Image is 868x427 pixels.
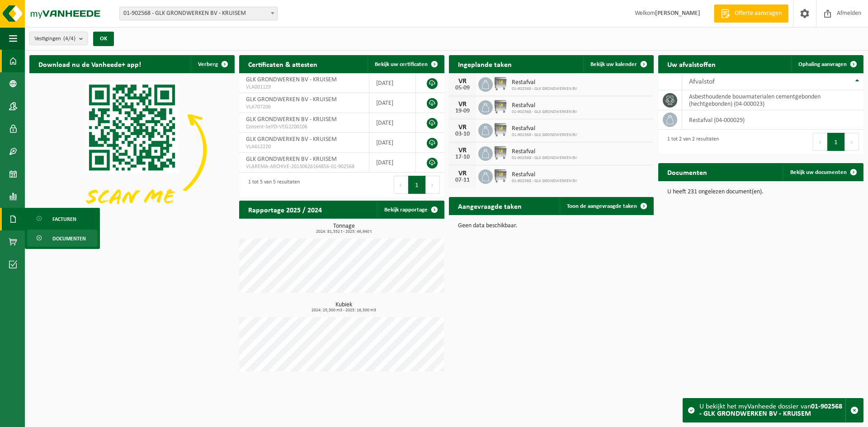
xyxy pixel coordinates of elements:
[375,61,428,67] span: Bekijk uw certificaten
[512,102,577,109] span: Restafval
[453,85,472,91] div: 05-09
[560,197,653,215] a: Toon de aangevraagde taken
[791,55,863,73] a: Ophaling aanvragen
[246,123,362,131] span: Consent-SelfD-VEG2200106
[512,79,577,86] span: Restafval
[369,153,416,173] td: [DATE]
[567,203,637,209] span: Toon de aangevraagde taken
[426,176,440,194] button: Next
[246,143,362,150] span: VLA612220
[512,171,577,178] span: Restafval
[369,73,416,93] td: [DATE]
[449,55,521,73] h2: Ingeplande taken
[453,147,472,154] div: VR
[239,55,326,73] h2: Certificaten & attesten
[246,96,337,103] span: GLK GRONDWERKEN BV - KRUISEM
[732,9,784,18] span: Offerte aanvragen
[493,122,508,137] img: WB-1100-GAL-GY-02
[658,163,716,181] h2: Documenten
[655,10,700,17] strong: [PERSON_NAME]
[453,154,472,160] div: 17-10
[512,132,577,138] span: 01-902568 - GLK GRONDWERKEN BV
[408,176,426,194] button: 1
[783,163,863,181] a: Bekijk uw documenten
[453,124,472,131] div: VR
[34,32,75,46] span: Vestigingen
[377,201,443,219] a: Bekijk rapportage
[453,170,472,177] div: VR
[369,133,416,153] td: [DATE]
[369,113,416,133] td: [DATE]
[244,302,444,313] h3: Kubiek
[198,61,218,67] span: Verberg
[827,133,845,151] button: 1
[120,7,277,20] span: 01-902568 - GLK GRONDWERKEN BV - KRUISEM
[512,125,577,132] span: Restafval
[845,133,859,151] button: Next
[512,155,577,161] span: 01-902568 - GLK GRONDWERKEN BV
[813,133,827,151] button: Previous
[369,93,416,113] td: [DATE]
[191,55,234,73] button: Verberg
[246,136,337,143] span: GLK GRONDWERKEN BV - KRUISEM
[458,223,645,229] p: Geen data beschikbaar.
[394,176,408,194] button: Previous
[246,116,337,123] span: GLK GRONDWERKEN BV - KRUISEM
[493,99,508,114] img: WB-1100-GAL-GY-02
[667,189,854,195] p: U heeft 231 ongelezen document(en).
[246,156,337,163] span: GLK GRONDWERKEN BV - KRUISEM
[29,55,150,73] h2: Download nu de Vanheede+ app!
[453,108,472,114] div: 19-09
[93,32,114,46] button: OK
[244,223,444,234] h3: Tonnage
[29,73,235,227] img: Download de VHEPlus App
[790,169,847,175] span: Bekijk uw documenten
[512,148,577,155] span: Restafval
[453,131,472,137] div: 03-10
[244,230,444,234] span: 2024: 81,552 t - 2025: 46,940 t
[246,103,362,111] span: VLA707206
[239,201,331,218] h2: Rapportage 2025 / 2024
[453,177,472,183] div: 07-11
[583,55,653,73] a: Bekijk uw kalender
[512,86,577,92] span: 01-902568 - GLK GRONDWERKEN BV
[699,403,842,418] strong: 01-902568 - GLK GRONDWERKEN BV - KRUISEM
[453,101,472,108] div: VR
[27,230,98,247] a: Documenten
[512,178,577,184] span: 01-902568 - GLK GRONDWERKEN BV
[493,76,508,91] img: WB-1100-GAL-GY-02
[246,76,337,83] span: GLK GRONDWERKEN BV - KRUISEM
[682,110,863,130] td: restafval (04-000029)
[798,61,847,67] span: Ophaling aanvragen
[52,230,86,247] span: Documenten
[699,399,845,422] div: U bekijkt het myVanheede dossier van
[119,7,278,20] span: 01-902568 - GLK GRONDWERKEN BV - KRUISEM
[663,132,719,152] div: 1 tot 2 van 2 resultaten
[714,5,788,23] a: Offerte aanvragen
[449,197,531,215] h2: Aangevraagde taken
[493,168,508,183] img: WB-1100-GAL-GY-02
[493,145,508,160] img: WB-1100-GAL-GY-02
[63,36,75,42] count: (4/4)
[682,90,863,110] td: asbesthoudende bouwmaterialen cementgebonden (hechtgebonden) (04-000023)
[512,109,577,115] span: 01-902568 - GLK GRONDWERKEN BV
[590,61,637,67] span: Bekijk uw kalender
[52,211,76,228] span: Facturen
[453,78,472,85] div: VR
[29,32,88,45] button: Vestigingen(4/4)
[244,308,444,313] span: 2024: 25,300 m3 - 2025: 16,500 m3
[689,78,715,85] span: Afvalstof
[246,163,362,170] span: VLAREMA-ARCHIVE-20130626164856-01-902568
[246,84,362,91] span: VLA001129
[368,55,443,73] a: Bekijk uw certificaten
[658,55,725,73] h2: Uw afvalstoffen
[27,210,98,227] a: Facturen
[244,175,300,195] div: 1 tot 5 van 5 resultaten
